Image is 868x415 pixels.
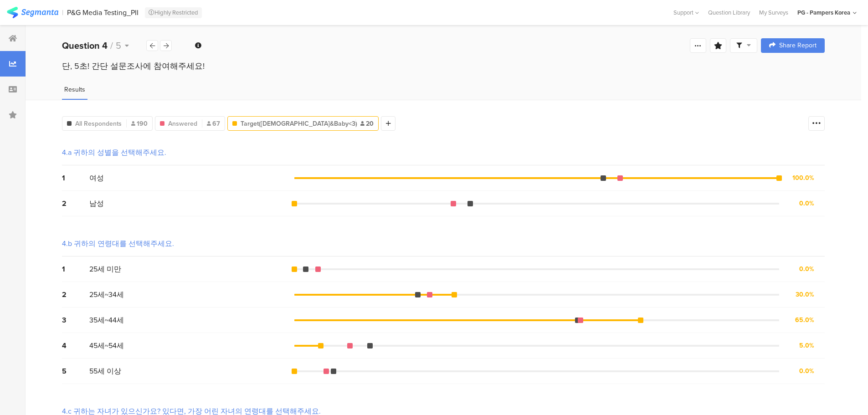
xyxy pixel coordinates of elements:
[62,173,89,183] div: 1
[7,7,58,18] img: segmanta logo
[131,119,148,128] span: 190
[62,147,166,158] div: 4.a 귀하의 성별을 선택해주세요.
[89,340,124,351] span: 45세~54세
[62,60,825,72] div: 단, 5초! 간단 설문조사에 참여해주세요!
[110,39,113,52] span: /
[64,85,85,94] span: Results
[62,289,89,300] div: 2
[779,42,817,49] span: Share Report
[89,198,104,209] span: 남성
[673,5,699,20] div: Support
[67,8,139,17] div: P&G Media Testing_PII
[796,290,814,299] div: 30.0%
[799,199,814,208] div: 0.0%
[89,264,121,274] span: 25세 미만
[62,198,89,209] div: 2
[62,238,174,249] div: 4.b 귀하의 연령대를 선택해주세요.
[75,119,122,128] span: All Respondents
[89,173,104,183] span: 여성
[89,315,124,325] span: 35세~44세
[207,119,220,128] span: 67
[62,340,89,351] div: 4
[145,7,202,18] div: Highly Restricted
[799,341,814,350] div: 5.0%
[799,366,814,376] div: 0.0%
[795,315,814,325] div: 65.0%
[62,264,89,274] div: 1
[116,39,121,52] span: 5
[797,8,850,17] div: PG - Pampers Korea
[168,119,197,128] span: Answered
[360,119,374,128] span: 20
[799,264,814,274] div: 0.0%
[62,39,108,52] b: Question 4
[62,366,89,376] div: 5
[792,173,814,183] div: 100.0%
[89,366,121,376] span: 55세 이상
[89,289,124,300] span: 25세~34세
[704,8,755,17] a: Question Library
[241,119,351,128] span: Target([DEMOGRAPHIC_DATA]&Baby<3)
[62,7,63,18] div: |
[62,315,89,325] div: 3
[755,8,793,17] a: My Surveys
